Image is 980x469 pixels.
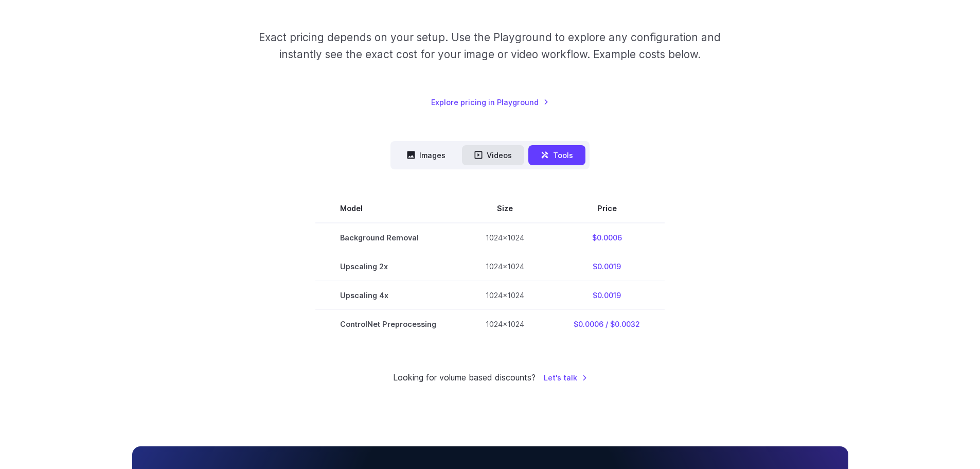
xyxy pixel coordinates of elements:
[462,145,524,165] button: Videos
[393,371,536,385] small: Looking for volume based discounts?
[549,194,665,223] th: Price
[461,194,549,223] th: Size
[315,252,461,281] td: Upscaling 2x
[395,145,458,165] button: Images
[315,309,461,338] td: ControlNet Preprocessing
[431,96,549,108] a: Explore pricing in Playground
[315,223,461,252] td: Background Removal
[549,309,665,338] td: $0.0006 / $0.0032
[461,309,549,338] td: 1024x1024
[549,223,665,252] td: $0.0006
[315,281,461,309] td: Upscaling 4x
[549,281,665,309] td: $0.0019
[461,252,549,281] td: 1024x1024
[461,223,549,252] td: 1024x1024
[549,252,665,281] td: $0.0019
[315,194,461,223] th: Model
[528,145,585,165] button: Tools
[544,372,587,384] a: Let's talk
[239,29,740,63] p: Exact pricing depends on your setup. Use the Playground to explore any configuration and instantl...
[461,281,549,309] td: 1024x1024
